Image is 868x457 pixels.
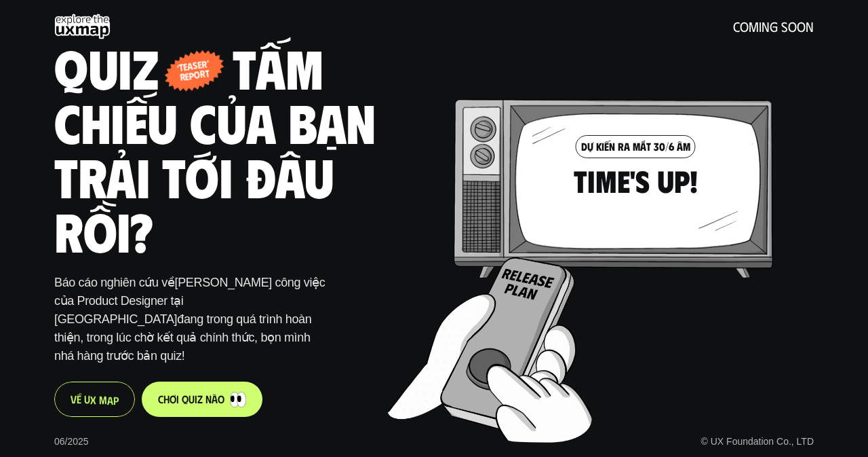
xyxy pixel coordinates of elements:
[176,392,179,405] span: i
[212,392,218,405] span: à
[142,382,262,417] a: chơiquiznào
[54,14,814,39] a: coming soon
[54,276,328,326] span: [PERSON_NAME] công việc của Product Designer tại [GEOGRAPHIC_DATA]
[54,40,376,257] h1: Quiz - tấm chiếu của bạn trải tới đâu rồi?
[205,392,212,405] span: n
[163,392,170,405] span: h
[195,392,197,405] span: i
[701,436,814,447] a: © UX Foundation Co., LTD
[178,69,211,83] p: report
[170,392,176,405] span: ơ
[176,59,210,73] p: ‘teaser’
[54,274,328,365] p: Báo cáo nghiên cứu về đang trong quá trình hoàn thiện, trong lúc chờ kết quả chính thức, bọn mình...
[189,392,195,405] span: u
[218,392,224,405] span: o
[54,435,89,449] p: 06/2025
[158,392,163,405] span: c
[182,392,189,405] span: q
[197,392,203,405] span: z
[733,19,814,34] h5: coming soon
